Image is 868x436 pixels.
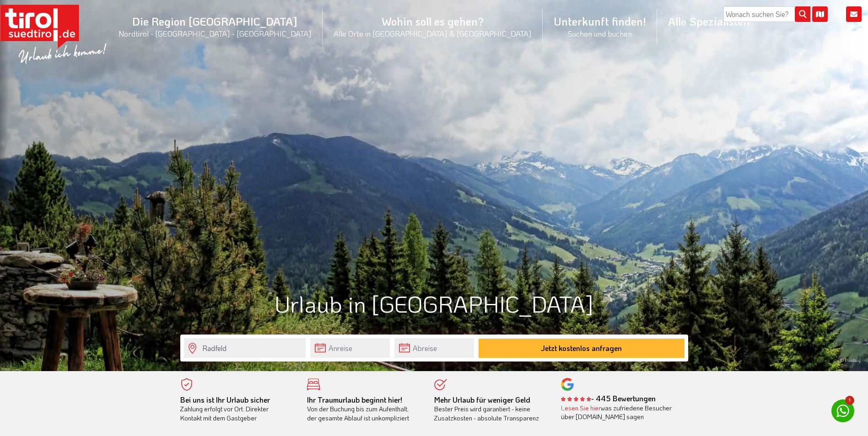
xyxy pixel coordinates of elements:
[561,404,674,421] div: was zufriedene Besucher über [DOMAIN_NAME] sagen
[184,338,306,358] input: Wo soll's hingehen?
[180,395,270,404] b: Bei uns ist Ihr Urlaub sicher
[543,4,657,48] a: Unterkunft finden!Suchen und buchen
[812,6,828,22] i: Karte öffnen
[108,4,323,48] a: Die Region [GEOGRAPHIC_DATA]Nordtirol - [GEOGRAPHIC_DATA] - [GEOGRAPHIC_DATA]
[554,28,646,38] small: Suchen und buchen
[434,395,530,404] b: Mehr Urlaub für weniger Geld
[434,395,548,423] div: Bester Preis wird garantiert - keine Zusatzkosten - absolute Transparenz
[334,28,532,38] small: Alle Orte in [GEOGRAPHIC_DATA] & [GEOGRAPHIC_DATA]
[845,396,854,405] span: 1
[561,404,601,412] a: Lesen Sie hier
[310,338,390,358] input: Anreise
[723,6,810,22] input: Wonach suchen Sie?
[657,4,761,38] a: Alle Spezialisten
[323,4,543,48] a: Wohin soll es gehen?Alle Orte in [GEOGRAPHIC_DATA] & [GEOGRAPHIC_DATA]
[846,6,862,22] i: Kontakt
[180,291,688,316] h1: Urlaub in [GEOGRAPHIC_DATA]
[180,395,294,423] div: Zahlung erfolgt vor Ort. Direkter Kontakt mit dem Gastgeber
[479,339,685,358] button: Jetzt kostenlos anfragen
[307,395,421,423] div: Von der Buchung bis zum Aufenthalt, der gesamte Ablauf ist unkompliziert
[119,28,312,38] small: Nordtirol - [GEOGRAPHIC_DATA] - [GEOGRAPHIC_DATA]
[831,399,854,422] a: 1
[394,338,474,358] input: Abreise
[307,395,402,404] b: Ihr Traumurlaub beginnt hier!
[561,393,656,403] b: - 445 Bewertungen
